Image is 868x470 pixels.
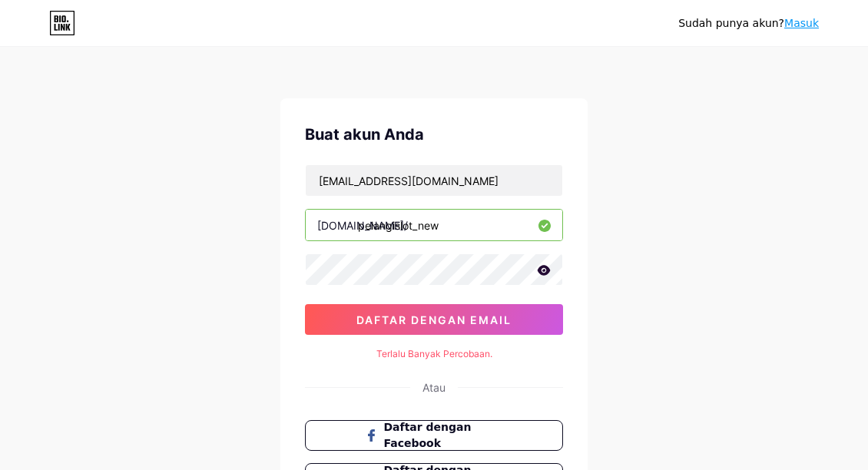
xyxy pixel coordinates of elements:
[306,165,562,196] input: E-mail
[305,420,563,451] button: Daftar dengan Facebook
[784,17,819,29] a: Masuk
[356,313,512,326] font: daftar dengan email
[305,125,424,144] font: Buat akun Anda
[678,17,784,29] font: Sudah punya akun?
[305,304,563,335] button: daftar dengan email
[376,348,492,359] font: Terlalu Banyak Percobaan.
[317,219,408,232] font: [DOMAIN_NAME]/
[422,381,446,394] font: Atau
[384,421,472,449] font: Daftar dengan Facebook
[306,210,562,240] input: nama belakang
